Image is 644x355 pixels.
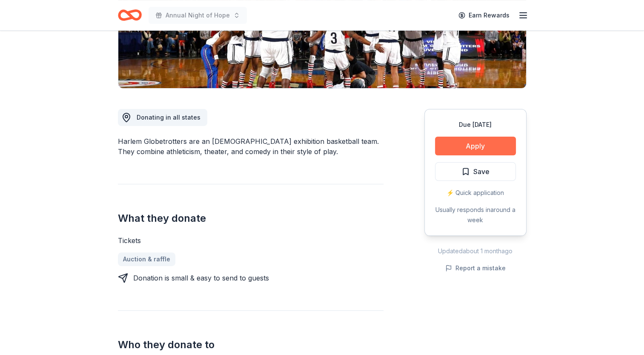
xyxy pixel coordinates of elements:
a: Home [118,5,142,25]
div: ⚡️ Quick application [435,188,516,198]
button: Annual Night of Hope [149,7,247,24]
div: Due [DATE] [435,120,516,130]
span: Save [473,166,489,177]
button: Save [435,162,516,181]
span: Annual Night of Hope [166,10,230,20]
a: Auction & raffle [118,252,175,266]
div: Updated about 1 month ago [424,246,527,256]
div: Usually responds in around a week [435,205,516,225]
div: Donation is small & easy to send to guests [133,273,269,283]
button: Report a mistake [445,263,506,273]
button: Apply [435,137,516,155]
h2: What they donate [118,212,384,225]
div: Tickets [118,235,384,246]
span: Donating in all states [137,114,200,121]
a: Earn Rewards [453,8,515,23]
div: Harlem Globetrotters are an [DEMOGRAPHIC_DATA] exhibition basketball team. They combine athletici... [118,136,384,157]
h2: Who they donate to [118,338,384,352]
